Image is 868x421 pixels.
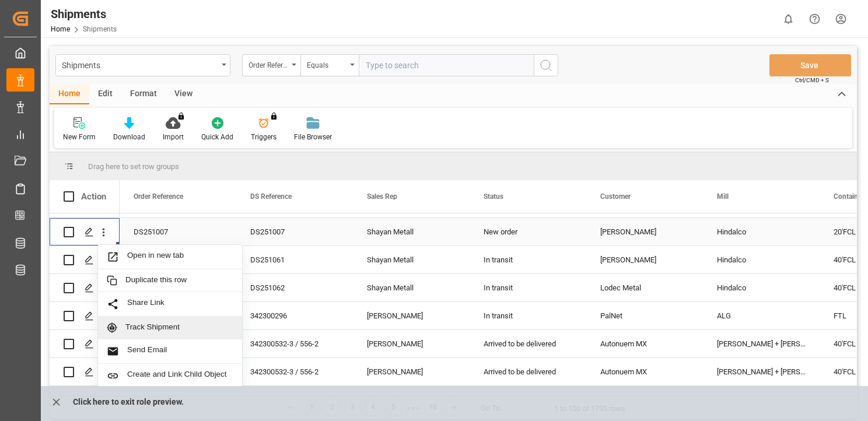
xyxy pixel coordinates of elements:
span: Customer [600,192,631,201]
a: Home [51,25,70,33]
div: Download [113,132,145,142]
div: Shayan Metall [353,218,470,245]
div: Hindalco [703,246,820,273]
button: open menu [55,54,230,76]
div: Hindalco [703,274,820,301]
div: [PERSON_NAME] + [PERSON_NAME] [703,358,820,385]
div: 342300532-3 / 556-2 [236,330,353,357]
div: In transit [470,274,586,301]
div: [PERSON_NAME] [586,246,703,273]
div: In transit [470,302,586,329]
div: Hindalco [703,218,820,245]
div: Press SPACE to select this row. [50,246,120,274]
div: Press SPACE to select this row. [50,218,120,246]
div: [PERSON_NAME] + [PERSON_NAME] [703,330,820,357]
div: [PERSON_NAME] [353,358,470,385]
div: Press SPACE to select this row. [50,358,120,386]
div: Home [50,85,89,104]
div: Shipments [62,57,218,72]
input: Type to search [359,54,534,76]
span: Drag here to set row groups [88,162,179,171]
div: Action [81,191,106,202]
div: [PERSON_NAME] [353,330,470,357]
button: open menu [242,54,300,76]
div: Quick Add [201,132,233,142]
div: Autonuem MX [586,330,703,357]
span: Order Reference [134,192,183,201]
button: Save [769,54,851,76]
div: PalNet [586,302,703,329]
span: DS Reference [250,192,292,201]
div: [PERSON_NAME] [353,302,470,329]
div: Press SPACE to select this row. [50,330,120,358]
div: New order [470,218,586,245]
div: Press SPACE to select this row. [50,302,120,330]
div: Order Reference [249,57,288,71]
div: Shayan Metall [353,246,470,273]
div: 342300296 [236,302,353,329]
button: open menu [300,54,359,76]
div: Equals [307,57,346,71]
div: DS251061 [236,246,353,273]
div: Shipments [51,5,117,23]
div: DS251007 [236,218,353,245]
div: File Browser [294,132,332,142]
span: Ctrl/CMD + S [795,76,829,85]
div: Edit [89,85,121,104]
div: Press SPACE to select this row. [50,274,120,302]
button: search button [534,54,558,76]
div: DS251007 [120,218,236,245]
button: close role preview [44,391,68,413]
button: show 0 new notifications [775,6,801,32]
div: Autonuem MX [586,358,703,385]
span: Status [484,192,503,201]
div: Format [121,85,166,104]
div: Arrived to be delivered [470,358,586,385]
span: Mill [717,192,729,201]
div: [PERSON_NAME] [586,218,703,245]
div: Lodec Metal [586,274,703,301]
div: ALG [703,302,820,329]
div: New Form [63,132,96,142]
span: Sales Rep [367,192,397,201]
div: Arrived to be delivered [470,330,586,357]
div: In transit [470,246,586,273]
div: 342300532-3 / 556-2 [236,358,353,385]
div: Shayan Metall [353,274,470,301]
div: View [166,85,201,104]
div: DS251062 [236,274,353,301]
p: Click here to exit role preview. [73,391,184,413]
button: Help Center [801,6,828,32]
